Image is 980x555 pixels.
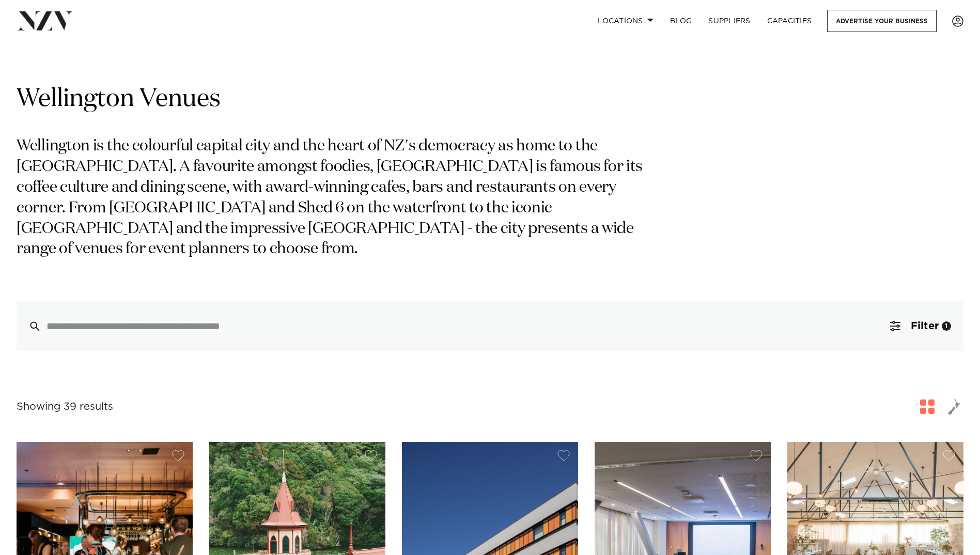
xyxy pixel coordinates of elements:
img: nzv-logo.png [17,11,73,30]
a: BLOG [662,10,700,32]
a: Advertise your business [827,10,937,32]
p: Wellington is the colourful capital city and the heart of NZ's democracy as home to the [GEOGRAPH... [17,136,655,260]
div: Showing 39 results [17,399,113,415]
span: Filter [911,321,939,331]
a: Locations [589,10,662,32]
button: Filter1 [878,301,963,351]
h1: Wellington Venues [17,83,963,116]
a: SUPPLIERS [700,10,758,32]
a: Capacities [759,10,820,32]
div: 1 [942,321,951,331]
